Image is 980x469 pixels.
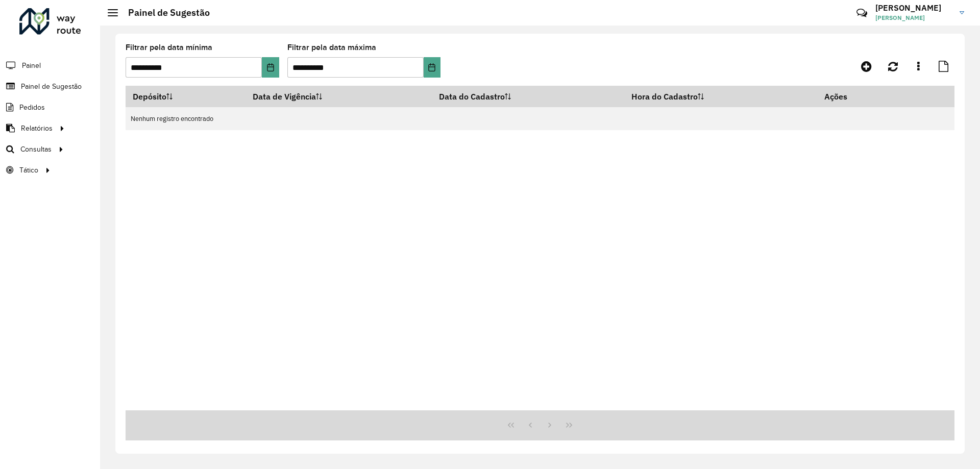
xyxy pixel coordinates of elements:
[20,144,52,155] span: Consultas
[126,86,246,107] th: Depósito
[22,60,41,71] span: Painel
[875,13,952,22] span: [PERSON_NAME]
[432,86,624,107] th: Data do Cadastro
[624,86,818,107] th: Hora do Cadastro
[21,81,82,92] span: Painel de Sugestão
[246,86,432,107] th: Data de Vigência
[424,57,440,78] button: Choose Date
[19,165,38,176] span: Tático
[21,123,53,134] span: Relatórios
[262,57,279,78] button: Choose Date
[126,41,212,54] label: Filtrar pela data mínima
[817,86,878,107] th: Ações
[19,102,45,113] span: Pedidos
[118,7,210,18] h2: Painel de Sugestão
[851,2,873,24] a: Contato Rápido
[126,107,954,130] td: Nenhum registro encontrado
[287,41,376,54] label: Filtrar pela data máxima
[875,3,952,13] h3: [PERSON_NAME]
